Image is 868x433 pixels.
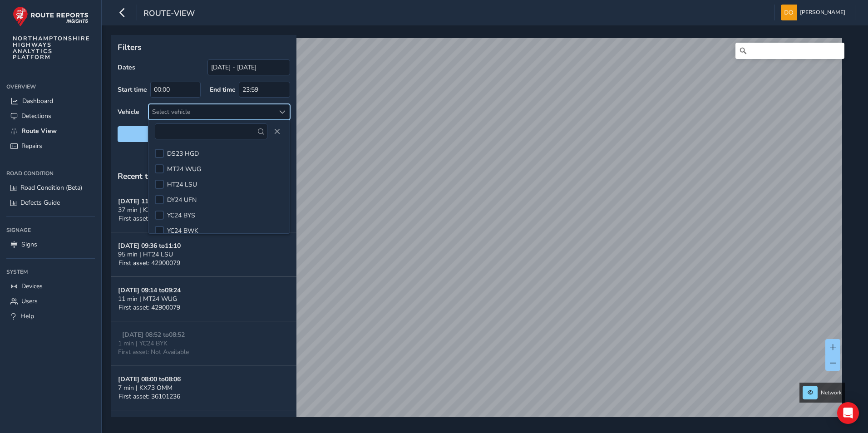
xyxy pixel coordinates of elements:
span: DS23 HGD [167,149,199,158]
span: Reset filters [124,130,283,138]
button: Close [271,125,283,138]
a: Dashboard [6,93,95,108]
div: Overview [6,80,95,93]
span: Devices [21,282,43,290]
span: Defects Guide [20,198,60,207]
a: Signs [6,237,95,252]
span: YC24 BWK [167,226,198,235]
span: Dashboard [22,97,53,105]
span: Help [20,312,34,320]
img: rr logo [13,6,89,27]
span: 1 min | YC24 BYK [118,339,168,348]
button: [DATE] 08:52 to08:521 min | YC24 BYKFirst asset: Not Available [111,321,296,366]
strong: [DATE] 09:36 to 11:10 [118,241,181,250]
input: Search [735,43,844,59]
span: Repairs [21,142,42,150]
span: 37 min | KX73 OMM [118,206,176,214]
a: Detections [6,108,95,123]
span: MT24 WUG [167,165,201,173]
span: HT24 LSU [167,180,197,189]
span: [PERSON_NAME] [800,5,845,20]
span: route-view [143,8,195,20]
span: First asset: 42900079 [118,259,180,267]
span: Road Condition (Beta) [20,183,82,192]
span: NORTHAMPTONSHIRE HIGHWAYS ANALYTICS PLATFORM [13,35,90,60]
a: Road Condition (Beta) [6,180,95,195]
div: Select vehicle [149,104,275,119]
a: Route View [6,123,95,138]
label: Vehicle [118,108,139,116]
span: Users [21,297,38,305]
label: End time [210,85,236,94]
a: Defects Guide [6,195,95,210]
span: 7 min | KX73 OMM [118,384,173,392]
button: [PERSON_NAME] [781,5,848,20]
div: Signage [6,223,95,237]
div: System [6,265,95,279]
label: Dates [118,63,135,72]
span: 11 min | MT24 WUG [118,295,177,303]
span: Detections [21,112,51,120]
div: Road Condition [6,167,95,180]
canvas: Map [114,38,842,428]
span: DY24 UFN [167,196,197,204]
strong: [DATE] 11:32 to 12:08 [118,197,181,206]
span: First asset: 36101236 [118,392,180,401]
button: Reset filters [118,126,290,142]
span: Recent trips [118,171,162,182]
span: YC24 BYS [167,211,195,220]
button: [DATE] 09:36 to11:1095 min | HT24 LSUFirst asset: 42900079 [111,232,296,277]
div: Open Intercom Messenger [837,402,859,424]
p: Filters [118,41,290,53]
img: diamond-layout [781,5,797,20]
button: [DATE] 08:00 to08:067 min | KX73 OMMFirst asset: 36101236 [111,366,296,410]
strong: [DATE] 09:14 to 09:24 [118,286,181,295]
a: Users [6,294,95,309]
span: First asset: Not Available [118,348,189,356]
label: Start time [118,85,147,94]
span: First asset: 42900079 [118,303,180,312]
button: [DATE] 11:32 to12:0837 min | KX73 OMMFirst asset: 28712282 [111,188,296,232]
a: Repairs [6,138,95,153]
span: Network [821,389,842,396]
a: Help [6,309,95,324]
span: Signs [21,240,37,249]
span: First asset: 28712282 [118,214,180,223]
span: Route View [21,127,57,135]
span: 95 min | HT24 LSU [118,250,173,259]
button: [DATE] 09:14 to09:2411 min | MT24 WUGFirst asset: 42900079 [111,277,296,321]
a: Devices [6,279,95,294]
strong: [DATE] 08:00 to 08:06 [118,375,181,384]
strong: [DATE] 08:52 to 08:52 [122,330,185,339]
